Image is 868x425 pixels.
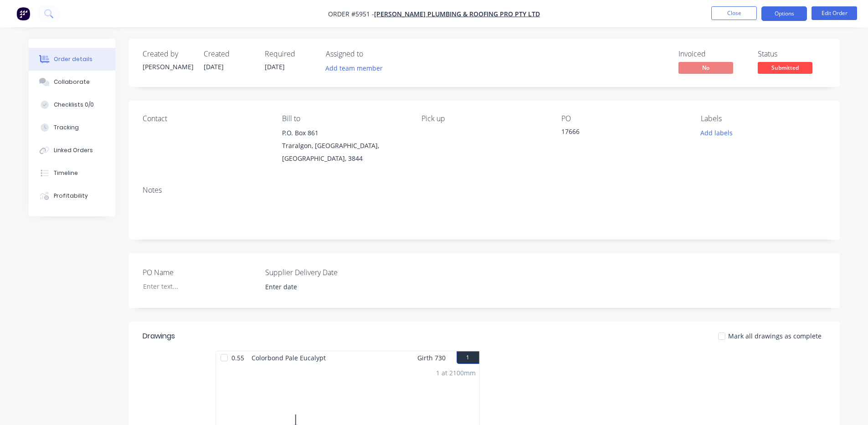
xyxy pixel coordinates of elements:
[696,127,738,139] button: Add labels
[561,127,675,139] div: 17666
[761,6,807,21] button: Options
[29,184,115,207] button: Profitability
[728,331,822,341] span: Mark all drawings as complete
[758,50,826,58] div: Status
[143,114,267,123] div: Contact
[54,78,90,86] div: Collaborate
[54,123,79,132] div: Tracking
[326,50,417,58] div: Assigned to
[54,169,78,177] div: Timeline
[326,62,388,74] button: Add team member
[29,48,115,71] button: Order details
[54,101,94,109] div: Checklists 0/0
[143,50,193,58] div: Created by
[29,93,115,116] button: Checklists 0/0
[711,6,757,20] button: Close
[143,186,826,195] div: Notes
[265,267,379,278] label: Supplier Delivery Date
[282,139,407,165] div: Traralgon, [GEOGRAPHIC_DATA], [GEOGRAPHIC_DATA], 3844
[54,192,88,200] div: Profitability
[701,114,826,123] div: Labels
[561,114,686,123] div: PO
[282,114,407,123] div: Bill to
[282,127,407,165] div: P.O. Box 861Traralgon, [GEOGRAPHIC_DATA], [GEOGRAPHIC_DATA], 3844
[204,50,254,58] div: Created
[228,351,248,364] span: 0.55
[143,62,193,72] div: [PERSON_NAME]
[320,62,387,74] button: Add team member
[265,62,285,71] span: [DATE]
[29,139,115,162] button: Linked Orders
[678,62,733,73] span: No
[436,368,476,378] div: 1 at 2100mm
[143,331,175,342] div: Drawings
[259,280,372,294] input: Enter date
[328,10,374,18] span: Order #5951 -
[812,6,857,20] button: Edit Order
[204,62,224,71] span: [DATE]
[29,116,115,139] button: Tracking
[457,351,479,364] button: 1
[16,7,30,20] img: Factory
[265,50,315,58] div: Required
[248,351,329,364] span: Colorbond Pale Eucalypt
[374,10,540,18] a: [PERSON_NAME] PLUMBING & ROOFING PRO PTY LTD
[54,146,93,154] div: Linked Orders
[29,162,115,184] button: Timeline
[758,62,812,73] span: Submitted
[54,55,92,63] div: Order details
[421,114,546,123] div: Pick up
[143,267,257,278] label: PO Name
[29,71,115,93] button: Collaborate
[417,351,446,364] span: Girth 730
[282,127,407,139] div: P.O. Box 861
[678,50,747,58] div: Invoiced
[758,62,812,76] button: Submitted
